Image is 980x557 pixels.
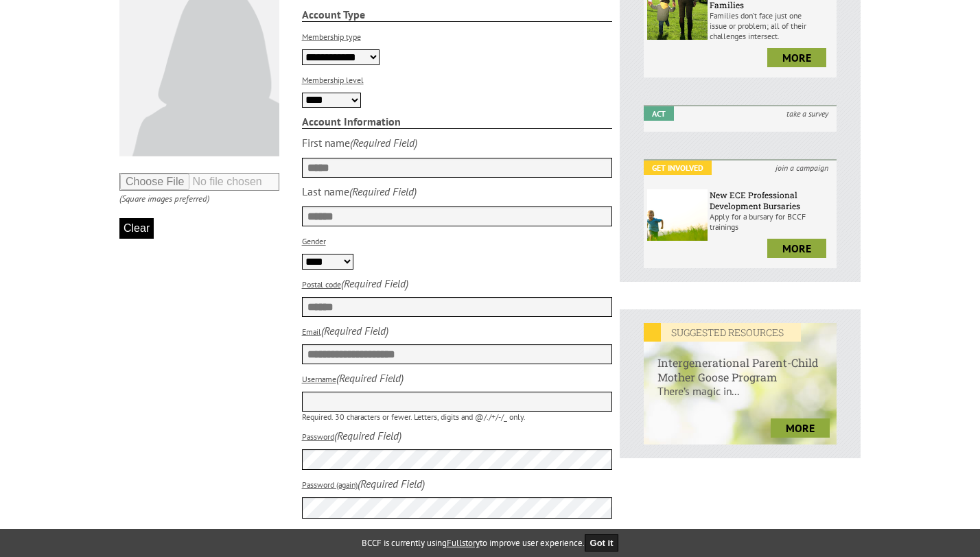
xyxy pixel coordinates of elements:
[334,429,401,442] i: (Required Field)
[302,8,613,22] strong: Account Type
[585,534,619,552] button: Got it
[119,193,209,204] i: (Square images preferred)
[644,106,674,121] em: Act
[644,342,837,384] h6: Intergenerational Parent-Child Mother Goose Program
[302,479,358,490] label: Password (again)
[302,136,350,150] div: First name
[710,189,833,211] h6: New ECE Professional Development Bursaries
[321,324,388,337] i: (Required Field)
[302,115,613,129] strong: Account Information
[341,276,408,290] i: (Required Field)
[302,327,321,337] label: Email
[302,236,326,246] label: Gender
[336,371,404,385] i: (Required Field)
[302,279,341,289] label: Postal code
[710,211,833,232] p: Apply for a bursary for BCCF trainings
[119,218,154,239] button: Clear
[767,48,826,67] a: more
[644,323,801,342] em: SUGGESTED RESOURCES
[302,32,361,42] label: Membership type
[771,418,830,438] a: more
[644,384,837,412] p: There’s magic in...
[302,75,364,85] label: Membership level
[778,106,837,121] i: take a survey
[349,185,417,198] i: (Required Field)
[302,374,336,384] label: Username
[447,537,480,549] a: Fullstory
[767,239,826,258] a: more
[302,185,349,198] div: Last name
[302,431,334,442] label: Password
[644,161,712,175] em: Get Involved
[302,412,613,422] p: Required. 30 characters or fewer. Letters, digits and @/./+/-/_ only.
[358,477,425,490] i: (Required Field)
[710,10,833,41] p: Families don’t face just one issue or problem; all of their challenges intersect.
[767,161,837,175] i: join a campaign
[350,136,417,150] i: (Required Field)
